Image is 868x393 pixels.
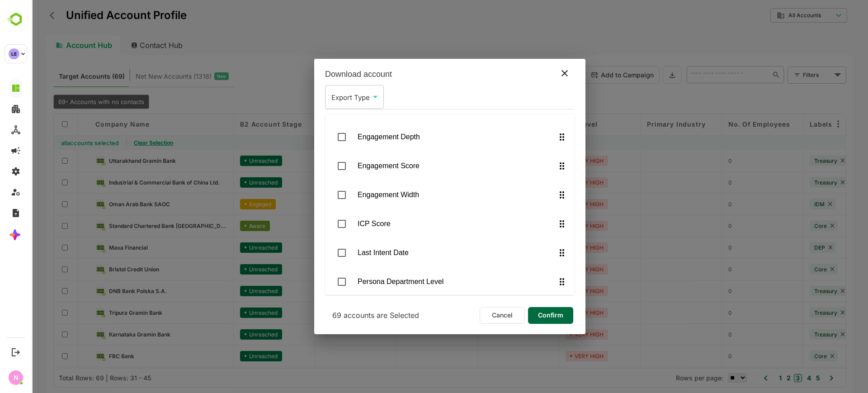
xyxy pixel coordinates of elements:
button: Logout [9,346,22,358]
span: Persona Department Level [326,276,525,287]
span: ICP Score [326,218,525,229]
img: BambooboxLogoMark.f1c84d78b4c51b1a7b5f700c9845e183.svg [5,11,28,28]
span: Confirm [504,309,534,321]
li: Persona Department Level [293,269,543,295]
div: LE [9,48,19,59]
span: Last Intent Date [326,247,525,258]
li: Engagement Score [293,153,543,179]
span: Engagement Score [326,161,525,171]
span: Engagement Depth [326,132,525,142]
li: Engagement Width [293,182,543,208]
span: Cancel [453,309,488,321]
button: Confirm [496,307,542,324]
div: ​ [293,85,352,109]
div: N [9,370,23,385]
span: Engagement Width [326,189,525,200]
li: Last Intent Date [293,240,543,266]
span: Download account [293,70,360,79]
li: ICP Score [293,211,543,237]
li: Engagement Depth [293,124,543,150]
typography: 69 accounts are Selected [293,307,395,323]
button: Cancel [448,307,493,324]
